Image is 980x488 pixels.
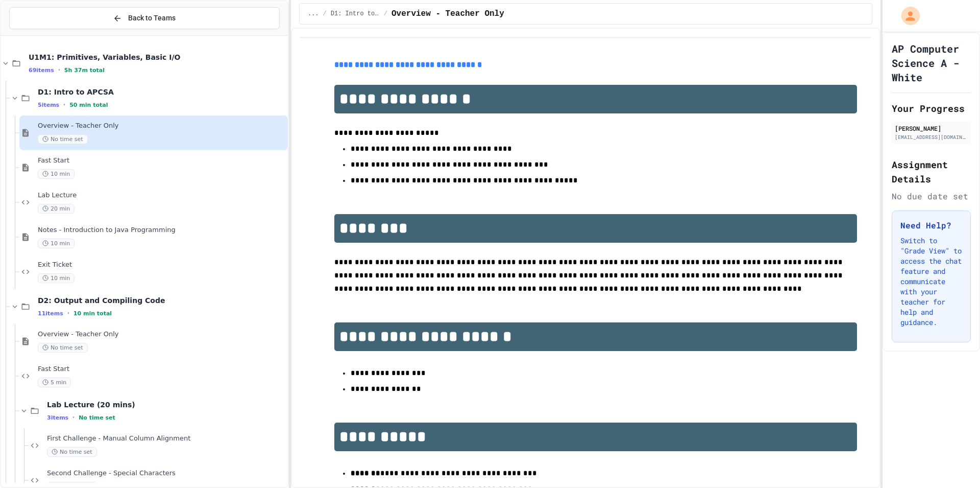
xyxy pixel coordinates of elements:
[29,53,286,62] span: U1M1: Primitives, Variables, Basic I/O
[384,10,387,18] span: /
[58,66,60,74] span: •
[38,239,75,248] span: 10 min
[895,124,968,133] div: [PERSON_NAME]
[69,102,108,108] span: 50 min total
[38,378,71,387] span: 5 min
[891,4,922,28] div: My Account
[79,414,115,421] span: No time set
[38,296,286,305] span: D2: Output and Compiling Code
[47,469,286,478] span: Second Challenge - Special Characters
[72,413,75,422] span: •
[892,157,971,186] h2: Assignment Details
[67,309,69,317] span: •
[38,122,286,130] span: Overview - Teacher Only
[38,226,286,235] span: Notes - Introduction to Java Programming
[323,10,327,18] span: /
[892,41,971,84] h1: AP Computer Science A - White
[38,169,75,179] span: 10 min
[391,8,504,20] span: Overview - Teacher Only
[331,10,380,18] span: D1: Intro to APCSA
[38,87,286,97] span: D1: Intro to APCSA
[892,190,971,202] div: No due date set
[63,101,65,109] span: •
[892,101,971,115] h2: Your Progress
[128,13,176,24] span: Back to Teams
[38,261,286,269] span: Exit Ticket
[73,310,112,317] span: 10 min total
[47,447,97,457] span: No time set
[38,102,59,108] span: 5 items
[38,191,286,200] span: Lab Lecture
[38,156,286,165] span: Fast Start
[9,7,280,29] button: Back to Teams
[38,134,88,144] span: No time set
[38,343,88,353] span: No time set
[38,310,63,317] span: 11 items
[47,400,286,409] span: Lab Lecture (20 mins)
[38,365,286,374] span: Fast Start
[47,434,286,443] span: First Challenge - Manual Column Alignment
[38,204,75,214] span: 20 min
[29,67,54,74] span: 69 items
[900,219,962,231] h3: Need Help?
[308,10,319,18] span: ...
[64,67,105,74] span: 5h 37m total
[47,414,68,421] span: 3 items
[38,273,75,283] span: 10 min
[900,236,962,328] p: Switch to "Grade View" to access the chat feature and communicate with your teacher for help and ...
[895,133,968,141] div: [EMAIL_ADDRESS][DOMAIN_NAME]
[38,330,286,339] span: Overview - Teacher Only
